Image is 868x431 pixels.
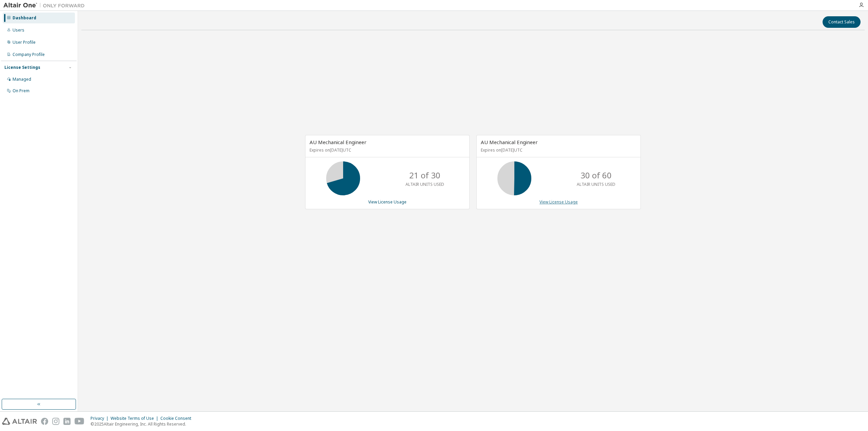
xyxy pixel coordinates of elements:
[13,88,29,94] div: On Prem
[91,416,111,421] div: Privacy
[3,2,88,9] img: Altair One
[2,418,37,425] img: altair_logo.svg
[75,418,84,425] img: youtube.svg
[13,77,31,82] div: Managed
[577,181,615,187] p: ALTAIR UNITS USED
[111,416,160,421] div: Website Terms of Use
[41,418,48,425] img: facebook.svg
[13,27,24,33] div: Users
[481,147,635,153] p: Expires on [DATE] UTC
[539,199,578,205] a: View License Usage
[63,418,71,425] img: linkedin.svg
[13,52,45,57] div: Company Profile
[310,147,463,153] p: Expires on [DATE] UTC
[481,139,538,145] span: AU Mechanical Engineer
[580,170,612,181] p: 30 of 60
[13,15,36,21] div: Dashboard
[4,65,40,70] div: License Settings
[160,416,195,421] div: Cookie Consent
[52,418,59,425] img: instagram.svg
[409,170,440,181] p: 21 of 30
[823,16,861,28] button: Contact Sales
[310,139,367,145] span: AU Mechanical Engineer
[13,40,36,45] div: User Profile
[368,199,407,205] a: View License Usage
[91,421,195,427] p: © 2025 Altair Engineering, Inc. All Rights Reserved.
[406,181,444,187] p: ALTAIR UNITS USED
